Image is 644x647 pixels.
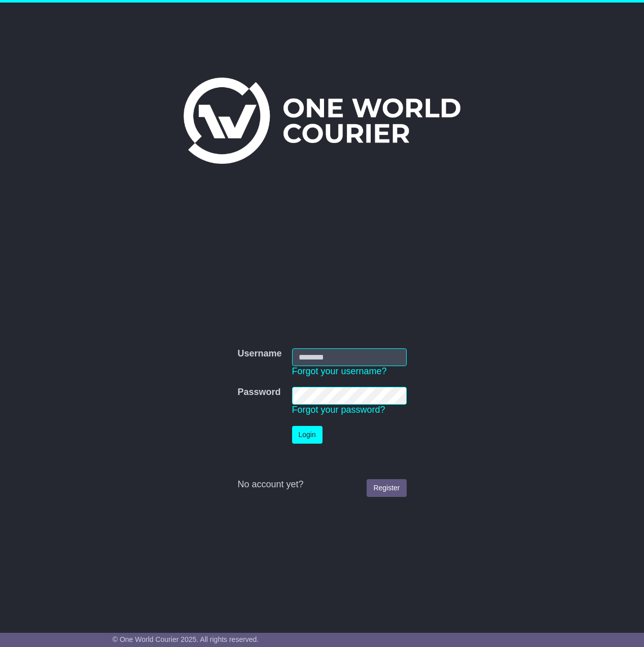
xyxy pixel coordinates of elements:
[292,366,387,376] a: Forgot your username?
[292,426,323,444] button: Login
[237,387,280,398] label: Password
[237,479,406,490] div: No account yet?
[292,405,385,415] a: Forgot your password?
[367,479,406,497] a: Register
[113,635,259,643] span: © One World Courier 2025. All rights reserved.
[237,348,281,360] label: Username
[184,78,460,164] img: One World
